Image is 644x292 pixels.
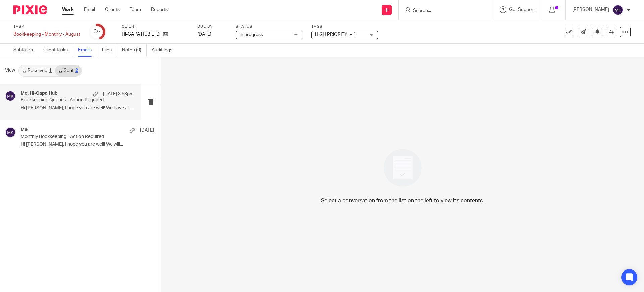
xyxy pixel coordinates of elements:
[379,144,426,191] img: image
[21,91,58,96] h4: Me, Hi-Capa Hub
[21,105,134,111] p: Hi [PERSON_NAME], I hope you are well! We have a few...
[55,65,81,76] a: Sent2
[151,6,168,13] a: Reports
[84,6,95,13] a: Email
[122,24,189,29] label: Client
[130,6,141,13] a: Team
[13,5,47,14] img: Pixie
[122,44,147,57] a: Notes (0)
[197,32,211,37] span: [DATE]
[197,24,227,29] label: Due by
[572,6,609,13] p: [PERSON_NAME]
[311,24,378,29] label: Tags
[94,28,100,36] div: 3
[612,5,623,15] img: svg%3E
[78,44,97,57] a: Emails
[5,67,15,74] span: View
[97,30,100,34] small: /7
[21,142,154,148] p: Hi [PERSON_NAME], I hope you are well! We will...
[102,44,117,57] a: Files
[239,32,263,37] span: In progress
[13,31,80,38] div: Bookkeeping - Monthly - August
[103,91,134,97] p: [DATE] 3:53pm
[75,68,78,73] div: 2
[140,127,154,134] p: [DATE]
[321,197,484,205] p: Select a conversation from the list on the left to view its contents.
[5,127,16,138] img: svg%3E
[62,6,74,13] a: Work
[21,134,127,140] p: Monthly Bookkeeping - Action Required
[412,8,473,14] input: Search
[13,24,80,29] label: Task
[13,44,38,57] a: Subtasks
[21,97,111,103] p: Bookkeeping Queries - Action Required
[236,24,303,29] label: Status
[43,44,73,57] a: Client tasks
[152,44,177,57] a: Audit logs
[509,7,535,12] span: Get Support
[105,6,120,13] a: Clients
[5,91,16,101] img: svg%3E
[21,127,28,133] h4: Me
[49,68,52,73] div: 1
[315,32,356,37] span: HIGH PRIORITY! + 1
[19,65,55,76] a: Received1
[122,31,160,38] p: HI-CAPA HUB LTD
